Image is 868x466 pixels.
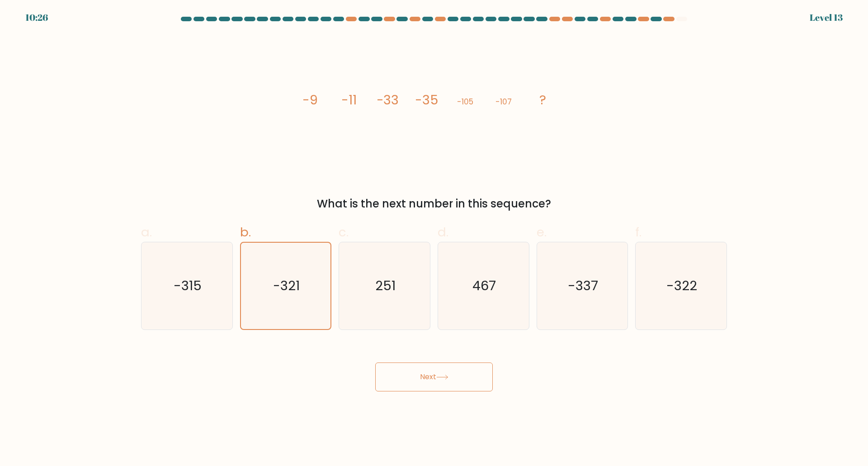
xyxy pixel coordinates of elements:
[273,277,300,295] text: -321
[375,277,396,295] text: 251
[568,277,598,295] text: -337
[302,91,318,109] tspan: -9
[635,223,642,241] span: f.
[375,362,493,391] button: Next
[438,223,448,241] span: d.
[240,223,251,241] span: b.
[667,277,698,295] text: -322
[341,91,357,109] tspan: -11
[25,11,48,24] div: 10:26
[141,223,152,241] span: a.
[539,91,546,109] tspan: ?
[174,277,202,295] text: -315
[537,223,547,241] span: e.
[415,91,438,109] tspan: -35
[810,11,843,24] div: Level 13
[472,277,496,295] text: 467
[339,223,349,241] span: c.
[377,91,399,109] tspan: -33
[496,96,512,107] tspan: -107
[457,96,473,107] tspan: -105
[146,196,722,212] div: What is the next number in this sequence?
